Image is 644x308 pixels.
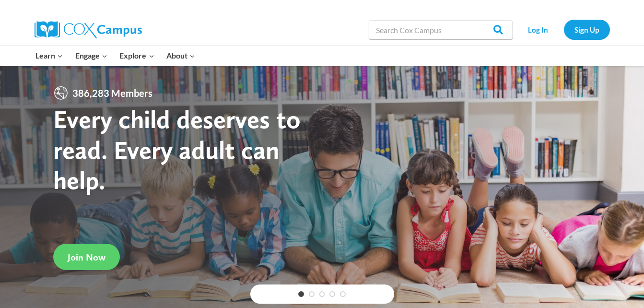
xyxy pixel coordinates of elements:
span: Explore [119,49,154,62]
a: Sign Up [564,20,610,39]
span: Join Now [68,251,105,263]
span: About [166,49,195,62]
img: Cox Campus [35,21,142,38]
nav: Secondary Navigation [517,20,610,39]
span: 386,283 Members [69,85,156,101]
span: Learn [35,49,63,62]
a: Join Now [53,244,120,270]
input: Search Cox Campus [369,20,513,39]
a: 1 [298,291,304,297]
strong: Every child deserves to read. Every adult can help. [53,104,301,195]
span: Engage [75,49,107,62]
a: Log In [517,20,559,39]
a: 2 [309,291,315,297]
nav: Primary Navigation [30,46,201,66]
a: 3 [319,291,325,297]
a: 4 [329,291,335,297]
a: 5 [340,291,346,297]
